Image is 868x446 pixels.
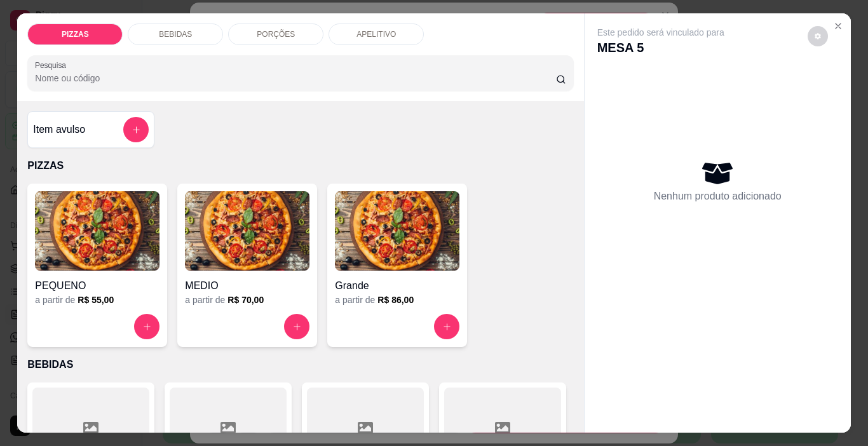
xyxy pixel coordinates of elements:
[35,191,159,271] img: product-image
[335,278,459,294] h4: Grande
[654,189,782,204] p: Nenhum produto adicionado
[185,294,309,306] div: a partir de
[335,294,459,306] div: a partir de
[62,29,89,39] p: PIZZAS
[123,117,149,142] button: add-separate-item
[33,122,85,137] h4: Item avulso
[284,314,309,339] button: increase-product-quantity
[27,357,573,372] p: BEBIDAS
[597,26,724,39] p: Este pedido será vinculado para
[227,294,264,306] h6: R$ 70,00
[35,60,71,71] label: Pesquisa
[27,158,573,173] p: PIZZAS
[335,191,459,271] img: product-image
[159,29,192,39] p: BEBIDAS
[828,16,848,36] button: Close
[78,294,114,306] h6: R$ 55,00
[35,278,159,294] h4: PEQUENO
[377,294,414,306] h6: R$ 86,00
[597,39,724,57] p: MESA 5
[35,72,556,84] input: Pesquisa
[434,314,459,339] button: increase-product-quantity
[185,191,309,271] img: product-image
[185,278,309,294] h4: MEDIO
[808,26,828,46] button: decrease-product-quantity
[35,294,159,306] div: a partir de
[356,29,396,39] p: APELITIVO
[257,29,295,39] p: PORÇÕES
[134,314,159,339] button: increase-product-quantity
